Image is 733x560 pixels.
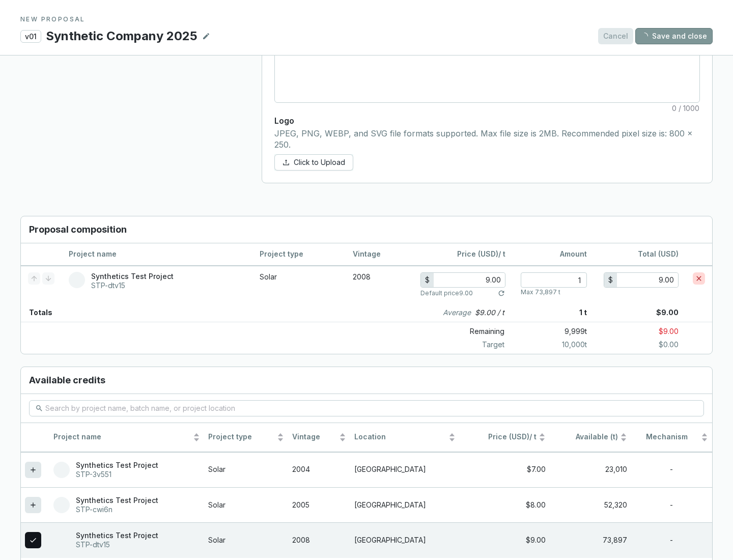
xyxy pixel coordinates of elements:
[475,307,504,318] p: $9.00 / t
[631,452,712,487] td: -
[550,452,631,487] td: 23,010
[45,403,689,414] input: Search by project name, batch name, or project location
[204,423,288,452] th: Project type
[288,487,350,522] td: 2005
[513,324,587,339] p: 9,999 t
[631,423,712,452] th: Mechanism
[638,249,679,258] span: Total (USD)
[274,154,353,171] button: Click to Upload
[346,243,413,266] th: Vintage
[288,423,350,452] th: Vintage
[521,288,560,296] p: Max 73,897 t
[76,470,158,479] p: STP-3v551
[354,432,446,442] span: Location
[464,465,546,474] div: $7.00
[587,324,712,339] p: $9.00
[252,266,346,303] td: Solar
[49,423,204,452] th: Project name
[350,423,460,452] th: Location
[413,243,513,266] th: / t
[283,159,290,166] span: upload
[635,28,713,44] button: Save and close
[204,452,288,487] td: Solar
[21,216,712,243] h3: Proposal composition
[53,432,191,442] span: Project name
[204,522,288,557] td: Solar
[354,536,456,545] p: [GEOGRAPHIC_DATA]
[252,243,346,266] th: Project type
[76,505,158,514] p: STP-cwi6n
[294,157,345,167] span: Click to Upload
[208,432,274,442] span: Project type
[550,522,631,557] td: 73,897
[464,536,546,545] div: $9.00
[421,324,513,339] p: Remaining
[652,31,707,41] span: Save and close
[587,303,712,322] p: $9.00
[76,531,158,540] p: Synthetics Test Project
[598,28,633,44] button: Cancel
[464,500,546,510] div: $8.00
[204,487,288,522] td: Solar
[354,465,456,474] p: [GEOGRAPHIC_DATA]
[20,30,41,43] p: v01
[443,307,471,318] i: Average
[288,522,350,557] td: 2008
[457,249,498,258] span: Price (USD)
[631,487,712,522] td: -
[62,243,252,266] th: Project name
[274,115,700,126] p: Logo
[513,243,594,266] th: Amount
[21,367,712,394] h3: Available credits
[631,522,712,557] td: -
[76,496,158,505] p: Synthetics Test Project
[420,289,473,297] p: Default price 9.00
[587,340,712,350] p: $0.00
[292,432,337,442] span: Vintage
[421,340,513,350] p: Target
[550,487,631,522] td: 52,320
[464,432,537,442] span: / t
[488,432,529,441] span: Price (USD)
[288,452,350,487] td: 2004
[91,272,174,281] p: Synthetics Test Project
[354,500,456,510] p: [GEOGRAPHIC_DATA]
[635,432,699,442] span: Mechanism
[76,461,158,470] p: Synthetics Test Project
[20,15,713,23] p: NEW PROPOSAL
[91,281,174,290] p: STP-dtv15
[640,32,649,41] span: loading
[513,303,587,322] p: 1 t
[76,540,158,549] p: STP-dtv15
[21,303,52,322] p: Totals
[346,266,413,303] td: 2008
[421,273,434,287] div: $
[45,27,198,45] p: Synthetic Company 2025
[554,432,618,442] span: Available (t)
[274,128,700,150] p: JPEG, PNG, WEBP, and SVG file formats supported. Max file size is 2MB. Recommended pixel size is:...
[550,423,631,452] th: Available (t)
[604,273,617,287] div: $
[513,340,587,350] p: 10,000 t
